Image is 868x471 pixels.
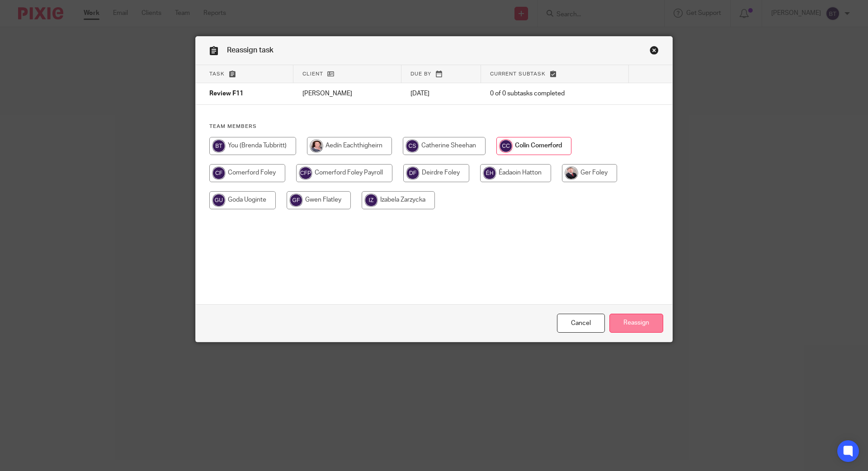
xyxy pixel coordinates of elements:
span: Reassign task [227,47,274,54]
span: Current subtask [490,71,546,76]
a: Close this dialog window [557,314,605,333]
span: Client [302,71,323,76]
span: Due by [410,71,431,76]
span: Task [209,71,225,76]
span: Review F11 [209,91,243,97]
h4: Team members [209,123,659,130]
a: Close this dialog window [650,46,659,58]
input: Reassign [609,314,663,333]
p: [PERSON_NAME] [302,89,393,98]
td: 0 of 0 subtasks completed [481,83,629,105]
p: [DATE] [410,89,472,98]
